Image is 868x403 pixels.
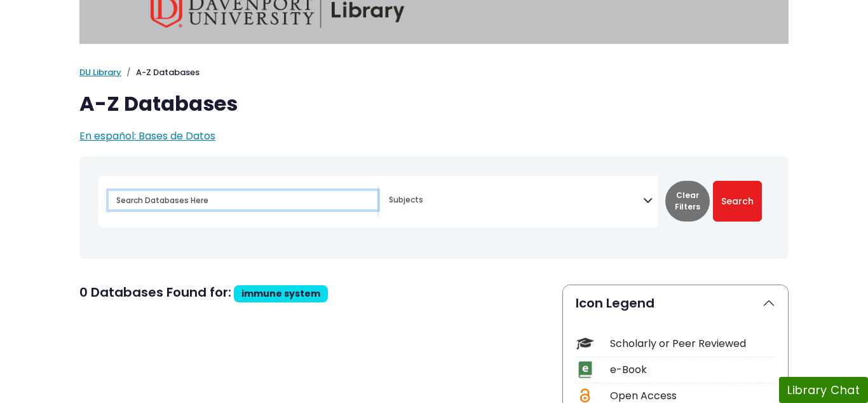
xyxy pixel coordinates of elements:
[610,336,775,351] div: Scholarly or Peer Reviewed
[779,377,868,403] button: Library Chat
[79,129,215,143] a: En español: Bases de Datos
[576,335,593,352] img: Icon Scholarly or Peer Reviewed
[109,191,377,209] input: Search database by title or keyword
[576,361,593,378] img: Icon e-Book
[665,181,710,222] button: Clear Filters
[713,181,762,222] button: Submit for Search Results
[121,66,200,79] li: A-Z Databases
[79,157,789,259] nav: Search filters
[389,196,643,206] textarea: Search
[563,285,788,321] button: Icon Legend
[79,66,789,79] nav: breadcrumb
[241,287,320,300] span: immune system
[79,66,121,78] a: DU Library
[79,283,231,301] span: 0 Databases Found for:
[79,92,789,116] h1: A-Z Databases
[610,362,775,378] div: e-Book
